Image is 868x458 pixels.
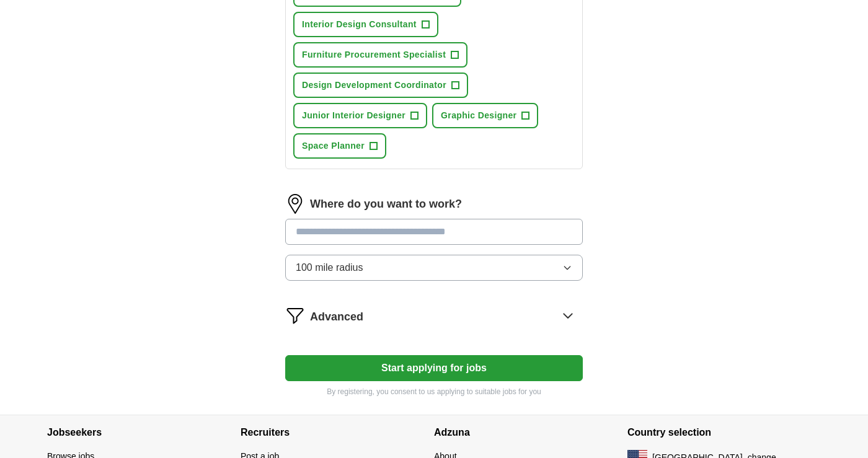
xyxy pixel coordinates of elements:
[293,103,427,128] button: Junior Interior Designer
[285,194,305,214] img: location.png
[293,12,438,37] button: Interior Design Consultant
[293,42,467,68] button: Furniture Procurement Specialist
[285,255,583,281] button: 100 mile radius
[441,109,516,122] span: Graphic Designer
[302,18,417,31] span: Interior Design Consultant
[302,79,446,92] span: Design Development Coordinator
[302,48,446,61] span: Furniture Procurement Specialist
[432,103,538,128] button: Graphic Designer
[302,139,365,152] span: Space Planner
[310,196,462,213] label: Where do you want to work?
[293,133,386,159] button: Space Planner
[302,109,405,122] span: Junior Interior Designer
[285,306,305,325] img: filter
[296,260,363,275] span: 100 mile radius
[285,386,583,397] p: By registering, you consent to us applying to suitable jobs for you
[285,355,583,381] button: Start applying for jobs
[293,73,468,98] button: Design Development Coordinator
[627,415,821,450] h4: Country selection
[310,309,363,325] span: Advanced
